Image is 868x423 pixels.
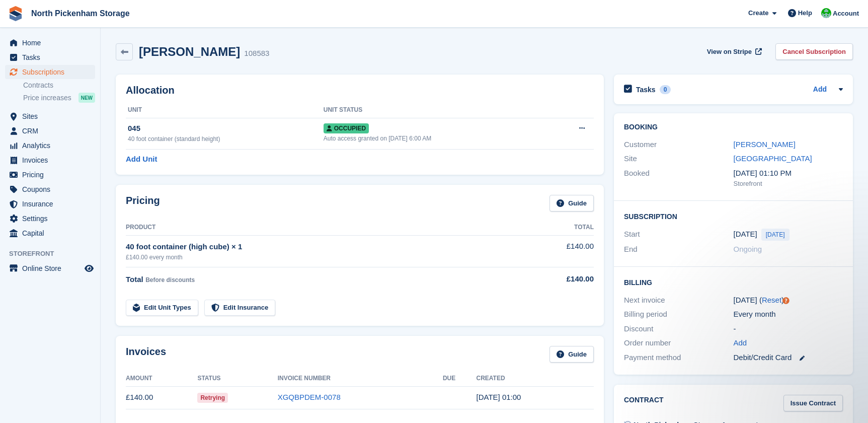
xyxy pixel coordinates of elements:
[8,6,23,21] img: stora-icon-8386f47178a22dfd0bd8f6a31ec36ba5ce8667c1dd55bd0f319d3a0aa187defe.svg
[22,36,83,50] span: Home
[22,65,83,79] span: Subscriptions
[624,153,734,165] div: Site
[126,241,521,253] div: 40 foot container (high cube) × 1
[5,138,95,153] a: menu
[624,277,843,287] h2: Billing
[126,300,198,316] a: Edit Unit Types
[244,48,269,59] div: 108583
[22,124,83,138] span: CRM
[734,245,762,253] span: Ongoing
[703,43,764,60] a: View on Stripe
[22,211,83,226] span: Settings
[126,85,594,96] h2: Allocation
[126,253,521,262] div: £140.00 every month
[821,8,831,18] img: Chris Gulliver
[734,179,843,189] div: Storefront
[5,124,95,138] a: menu
[197,393,228,403] span: Retrying
[761,229,790,241] span: [DATE]
[204,300,276,316] a: Edit Insurance
[5,182,95,196] a: menu
[624,352,734,364] div: Payment method
[443,371,477,387] th: Due
[5,153,95,167] a: menu
[549,346,594,363] a: Guide
[22,182,83,196] span: Coupons
[139,45,240,58] h2: [PERSON_NAME]
[624,139,734,151] div: Customer
[22,168,83,182] span: Pricing
[636,85,656,94] h2: Tasks
[624,395,664,411] h2: Contract
[833,9,859,19] span: Account
[476,371,593,387] th: Created
[748,8,768,18] span: Create
[5,261,95,275] a: menu
[145,276,195,284] span: Before discounts
[781,296,791,305] div: Tooltip anchor
[22,109,83,123] span: Sites
[22,50,83,64] span: Tasks
[126,371,197,387] th: Amount
[126,220,521,236] th: Product
[126,195,160,211] h2: Pricing
[734,309,843,320] div: Every month
[734,168,843,179] div: [DATE] 01:10 PM
[624,229,734,241] div: Start
[521,235,594,267] td: £140.00
[5,211,95,226] a: menu
[660,85,671,94] div: 0
[126,275,143,284] span: Total
[476,393,521,401] time: 2025-09-18 00:00:10 UTC
[23,92,95,103] a: Price increases NEW
[734,323,843,335] div: -
[798,8,812,18] span: Help
[5,65,95,79] a: menu
[624,123,843,131] h2: Booking
[734,140,796,149] a: [PERSON_NAME]
[324,134,550,143] div: Auto access granted on [DATE] 6:00 AM
[5,226,95,240] a: menu
[22,226,83,240] span: Capital
[5,109,95,123] a: menu
[624,211,843,221] h2: Subscription
[278,371,443,387] th: Invoice Number
[324,123,369,133] span: Occupied
[734,154,812,163] a: [GEOGRAPHIC_DATA]
[734,337,747,349] a: Add
[126,386,197,409] td: £140.00
[624,309,734,320] div: Billing period
[126,346,166,363] h2: Invoices
[278,393,341,401] a: XGQBPDEM-0078
[707,47,752,57] span: View on Stripe
[126,154,157,165] a: Add Unit
[813,84,827,96] a: Add
[5,168,95,182] a: menu
[22,197,83,211] span: Insurance
[624,168,734,189] div: Booked
[27,5,134,22] a: North Pickenham Storage
[83,262,95,274] a: Preview store
[624,337,734,349] div: Order number
[22,138,83,153] span: Analytics
[126,102,324,118] th: Unit
[78,93,95,103] div: NEW
[23,81,95,90] a: Contracts
[5,36,95,50] a: menu
[197,371,277,387] th: Status
[521,273,594,285] div: £140.00
[734,295,843,306] div: [DATE] ( )
[521,220,594,236] th: Total
[762,296,781,304] a: Reset
[22,261,83,275] span: Online Store
[9,249,100,259] span: Storefront
[23,93,71,103] span: Price increases
[775,43,853,60] a: Cancel Subscription
[5,50,95,64] a: menu
[5,197,95,211] a: menu
[734,229,757,240] time: 2025-09-18 00:00:00 UTC
[128,134,324,144] div: 40 foot container (standard height)
[128,123,324,134] div: 045
[22,153,83,167] span: Invoices
[324,102,550,118] th: Unit Status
